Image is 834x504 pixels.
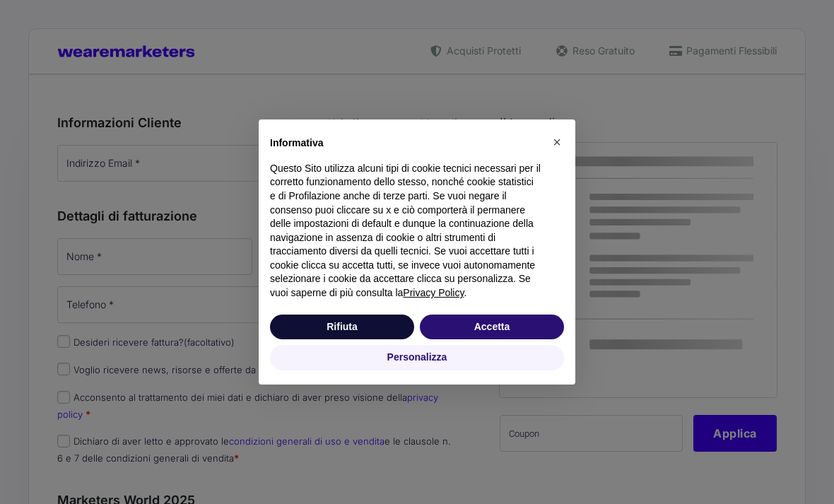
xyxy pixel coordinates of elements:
button: Chiudi questa informativa [546,131,568,153]
a: Privacy Policy [403,287,464,298]
iframe: Customerly Messenger Launcher [11,449,54,491]
button: Accetta [420,315,564,340]
p: Questo Sito utilizza alcuni tipi di cookie tecnici necessari per il corretto funzionamento dello ... [270,162,541,300]
button: Personalizza [270,345,564,370]
h2: Informativa [270,136,541,151]
button: Rifiuta [270,315,414,340]
span: × [553,134,561,150]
